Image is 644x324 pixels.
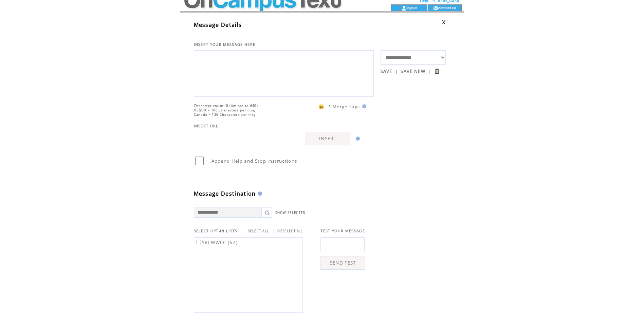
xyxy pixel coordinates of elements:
img: help.gif [354,137,360,141]
span: TEST YOUR MESSAGE [320,229,365,233]
span: | [428,68,431,74]
img: contact_us_icon.gif [433,5,438,11]
span: INSERT URL [194,124,219,128]
a: SAVE [381,68,392,74]
span: Message Destination [194,190,256,197]
span: INSERT YOUR MESSAGE HERE [194,42,256,47]
a: contact us [438,5,456,10]
a: DESELECT ALL [277,229,303,233]
a: logout [406,5,417,10]
span: Character count: 0 (limited to 640) [194,104,258,108]
span: * Merge Tags [328,104,360,110]
input: Submit [434,68,440,74]
span: | [395,68,398,74]
span: SELECT OPT-IN LISTS [194,229,238,233]
span: Message Details [194,21,242,29]
span: 😀 [318,104,325,110]
a: SEND TEST [320,256,365,270]
span: US&UK = 160 Characters per msg [194,108,255,112]
label: SRCWWCC (62) [195,239,238,246]
span: Canada = 136 Characters per msg [194,112,256,117]
span: Append Help and Stop instructions [211,158,297,164]
span: | [272,228,275,234]
a: INSERT [306,132,350,145]
img: account_icon.gif [401,5,406,11]
img: help.gif [256,192,262,196]
a: SAVE NEW [401,68,425,74]
a: SHOW SELECTED [275,211,306,215]
img: help.gif [360,104,366,108]
a: SELECT ALL [248,229,269,233]
input: SRCWWCC (62) [197,240,201,244]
